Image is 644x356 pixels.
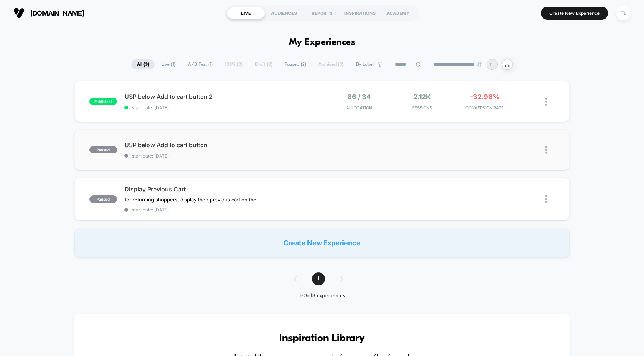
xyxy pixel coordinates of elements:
img: Visually logo [13,7,25,19]
div: 1 - 3 of 3 experiences [286,293,358,299]
img: close [545,98,547,106]
span: 2.12k [413,93,431,101]
span: Allocation [346,105,372,110]
span: start date: [DATE] [124,207,322,213]
button: Create New Experience [541,7,608,20]
div: LIVE [227,7,265,19]
div: Create New Experience [74,228,570,258]
span: 66 / 34 [347,93,371,101]
div: ACADEMY [379,7,417,19]
span: A/B Test ( 1 ) [182,59,218,69]
span: USP below Add to cart button 2 [124,93,322,100]
h1: My Experiences [289,37,356,48]
span: Display Previous Cart [124,185,322,193]
span: [DOMAIN_NAME] [30,9,84,17]
span: start date: [DATE] [124,153,322,159]
div: AUDIENCES [265,7,303,19]
span: All ( 3 ) [131,59,155,69]
img: close [545,195,547,203]
button: [DOMAIN_NAME] [11,7,86,19]
span: USP below Add to cart button [124,141,322,149]
span: By Label [356,62,374,67]
button: TL [614,6,633,21]
img: end [477,62,482,67]
p: TL [489,62,495,67]
img: close [545,146,547,154]
span: paused [89,146,117,153]
div: REPORTS [303,7,341,19]
div: TL [616,6,631,20]
span: published [89,98,117,105]
span: start date: [DATE] [124,105,322,110]
div: INSPIRATIONS [341,7,379,19]
span: Paused ( 2 ) [279,59,312,69]
span: for returning shoppers, display their previous cart on the home page [124,197,263,203]
span: CONVERSION RATE [455,105,514,110]
span: 1 [312,272,325,285]
span: paused [89,195,117,203]
span: Sessions [392,105,451,110]
h3: Inspiration Library [97,333,548,344]
span: Live ( 1 ) [156,59,181,69]
span: -32.96% [470,93,499,101]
